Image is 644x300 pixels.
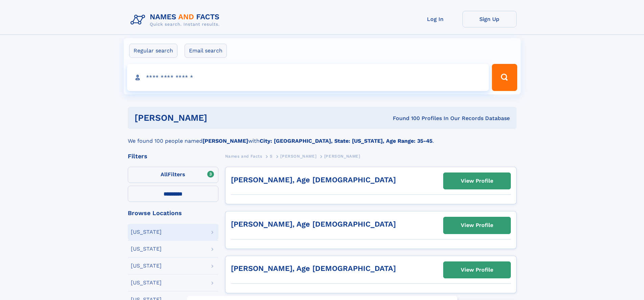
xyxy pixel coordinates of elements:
[131,280,162,285] div: [US_STATE]
[128,129,517,145] div: We found 100 people named with .
[408,11,462,27] a: Log In
[131,229,162,235] div: [US_STATE]
[492,64,517,91] button: Search Button
[129,44,177,58] label: Regular search
[300,115,510,122] div: Found 100 Profiles In Our Records Database
[462,11,517,27] a: Sign Up
[131,263,162,269] div: [US_STATE]
[461,173,493,189] div: View Profile
[260,138,432,144] b: City: [GEOGRAPHIC_DATA], State: [US_STATE], Age Range: 35-45
[128,210,218,216] div: Browse Locations
[131,246,162,252] div: [US_STATE]
[231,176,396,184] a: [PERSON_NAME], Age [DEMOGRAPHIC_DATA]
[444,262,510,278] a: View Profile
[270,152,273,160] a: S
[270,154,273,159] span: S
[231,220,396,228] a: [PERSON_NAME], Age [DEMOGRAPHIC_DATA]
[461,217,493,233] div: View Profile
[127,64,489,91] input: search input
[202,138,248,144] b: [PERSON_NAME]
[135,114,300,122] h1: [PERSON_NAME]
[128,153,218,159] div: Filters
[225,152,262,160] a: Names and Facts
[128,167,218,183] label: Filters
[444,173,510,189] a: View Profile
[461,262,493,278] div: View Profile
[324,154,360,159] span: [PERSON_NAME]
[444,217,510,233] a: View Profile
[128,11,225,29] img: Logo Names and Facts
[161,171,168,178] span: All
[185,44,227,58] label: Email search
[280,152,316,160] a: [PERSON_NAME]
[231,264,396,273] a: [PERSON_NAME], Age [DEMOGRAPHIC_DATA]
[280,154,316,159] span: [PERSON_NAME]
